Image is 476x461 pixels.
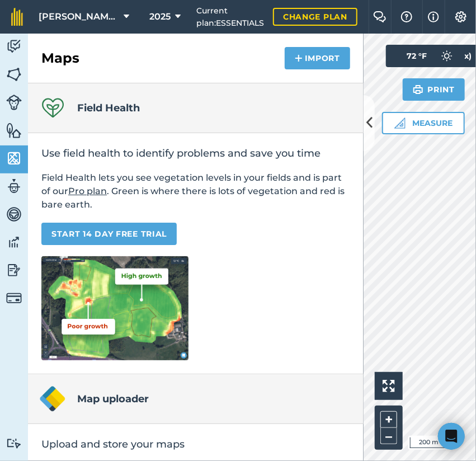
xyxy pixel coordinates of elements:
[196,4,264,30] span: Current plan : ESSENTIALS
[6,262,22,279] img: svg+xml;base64,PD94bWwgdmVyc2lvbj0iMS4wIiBlbmNvZGluZz0idXRmLTgiPz4KPCEtLSBHZW5lcmF0b3I6IEFkb2JlIE...
[39,10,119,23] span: [PERSON_NAME] Farms
[438,423,465,450] div: Open Intercom Messenger
[428,10,439,23] img: svg+xml;base64,PHN2ZyB4bWxucz0iaHR0cDovL3d3dy53My5vcmcvMjAwMC9zdmciIHdpZHRoPSIxNyIgaGVpZ2h0PSIxNy...
[295,51,303,65] img: svg+xml;base64,PHN2ZyB4bWxucz0iaHR0cDovL3d3dy53My5vcmcvMjAwMC9zdmciIHdpZHRoPSIxNCIgaGVpZ2h0PSIyNC...
[6,290,22,306] img: svg+xml;base64,PD94bWwgdmVyc2lvbj0iMS4wIiBlbmNvZGluZz0idXRmLTgiPz4KPCEtLSBHZW5lcmF0b3I6IEFkb2JlIE...
[41,49,79,67] h2: Maps
[149,10,171,23] span: 2025
[394,117,406,129] img: Ruler icon
[285,47,350,69] button: Import
[41,171,350,211] p: Field Health lets you see vegetation levels in your fields and is part of our . Green is where th...
[6,150,22,167] img: svg+xml;base64,PHN2ZyB4bWxucz0iaHR0cDovL3d3dy53My5vcmcvMjAwMC9zdmciIHdpZHRoPSI1NiIgaGVpZ2h0PSI2MC...
[400,11,413,22] img: A question mark icon
[382,112,465,134] button: Measure
[6,38,22,55] img: svg+xml;base64,PD94bWwgdmVyc2lvbj0iMS4wIiBlbmNvZGluZz0idXRmLTgiPz4KPCEtLSBHZW5lcmF0b3I6IEFkb2JlIE...
[454,11,468,22] img: A cog icon
[41,147,350,160] h2: Use field health to identify problems and save you time
[273,8,357,26] a: Change plan
[68,186,107,196] a: Pro plan
[6,438,22,449] img: svg+xml;base64,PD94bWwgdmVyc2lvbj0iMS4wIiBlbmNvZGluZz0idXRmLTgiPz4KPCEtLSBHZW5lcmF0b3I6IEFkb2JlIE...
[6,66,22,83] img: svg+xml;base64,PHN2ZyB4bWxucz0iaHR0cDovL3d3dy53My5vcmcvMjAwMC9zdmciIHdpZHRoPSI1NiIgaGVpZ2h0PSI2MC...
[41,438,350,451] h2: Upload and store your maps
[77,100,140,116] h4: Field Health
[380,411,397,428] button: +
[6,234,22,251] img: svg+xml;base64,PD94bWwgdmVyc2lvbj0iMS4wIiBlbmNvZGluZz0idXRmLTgiPz4KPCEtLSBHZW5lcmF0b3I6IEFkb2JlIE...
[383,380,395,392] img: Four arrows, one pointing top left, one top right, one bottom right and the last bottom left
[6,206,22,223] img: svg+xml;base64,PD94bWwgdmVyc2lvbj0iMS4wIiBlbmNvZGluZz0idXRmLTgiPz4KPCEtLSBHZW5lcmF0b3I6IEFkb2JlIE...
[6,95,22,110] img: svg+xml;base64,PD94bWwgdmVyc2lvbj0iMS4wIiBlbmNvZGluZz0idXRmLTgiPz4KPCEtLSBHZW5lcmF0b3I6IEFkb2JlIE...
[373,11,387,22] img: Two speech bubbles overlapping with the left bubble in the forefront
[77,391,149,407] h4: Map uploader
[413,83,423,96] img: svg+xml;base64,PHN2ZyB4bWxucz0iaHR0cDovL3d3dy53My5vcmcvMjAwMC9zdmciIHdpZHRoPSIxOSIgaGVpZ2h0PSIyNC...
[39,385,66,412] img: Map uploader logo
[380,428,397,444] button: –
[11,8,23,26] img: fieldmargin Logo
[436,45,458,67] img: svg+xml;base64,PD94bWwgdmVyc2lvbj0iMS4wIiBlbmNvZGluZz0idXRmLTgiPz4KPCEtLSBHZW5lcmF0b3I6IEFkb2JlIE...
[403,78,465,101] button: Print
[6,122,22,139] img: svg+xml;base64,PHN2ZyB4bWxucz0iaHR0cDovL3d3dy53My5vcmcvMjAwMC9zdmciIHdpZHRoPSI1NiIgaGVpZ2h0PSI2MC...
[395,45,465,67] button: 72 °F
[6,178,22,195] img: svg+xml;base64,PD94bWwgdmVyc2lvbj0iMS4wIiBlbmNvZGluZz0idXRmLTgiPz4KPCEtLSBHZW5lcmF0b3I6IEFkb2JlIE...
[41,223,177,245] a: START 14 DAY FREE TRIAL
[407,45,427,67] span: 72 ° F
